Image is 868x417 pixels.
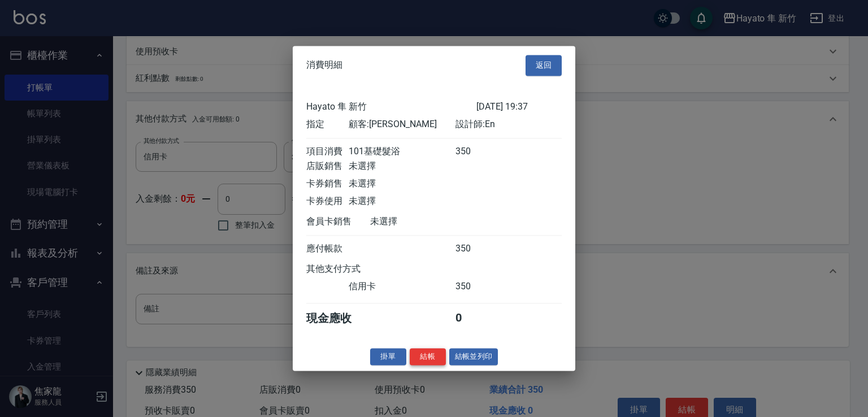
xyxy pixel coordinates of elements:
div: 未選擇 [349,196,455,207]
button: 結帳 [410,348,446,366]
div: 設計師: En [455,119,562,131]
div: 未選擇 [349,178,455,190]
div: 350 [455,281,498,293]
span: 消費明細 [306,60,342,71]
button: 掛單 [370,348,406,366]
div: 應付帳款 [306,243,349,255]
div: 101基礎髮浴 [349,146,455,158]
div: 顧客: [PERSON_NAME] [349,119,455,131]
div: 現金應收 [306,311,370,326]
div: 店販銷售 [306,160,349,172]
div: 信用卡 [349,281,455,293]
div: 未選擇 [349,160,455,172]
div: 指定 [306,119,349,131]
div: Hayato 隼 新竹 [306,101,476,113]
div: 350 [455,146,498,158]
div: 卡券使用 [306,196,349,207]
div: 項目消費 [306,146,349,158]
div: 會員卡銷售 [306,216,370,228]
div: 其他支付方式 [306,263,392,275]
div: 0 [455,311,498,326]
div: 350 [455,243,498,255]
div: [DATE] 19:37 [476,101,562,113]
div: 未選擇 [370,216,476,228]
div: 卡券銷售 [306,178,349,190]
button: 返回 [526,55,562,76]
button: 結帳並列印 [449,348,498,366]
